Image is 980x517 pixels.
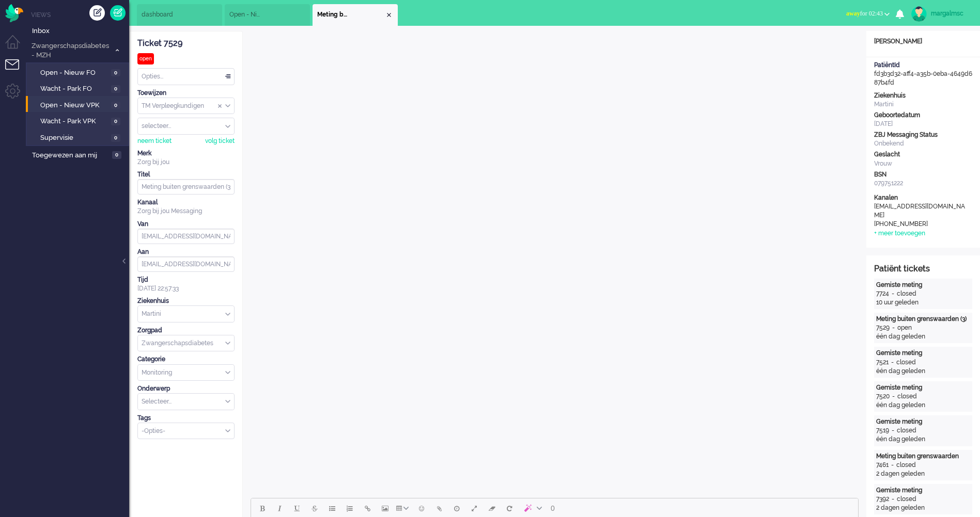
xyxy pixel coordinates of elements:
div: ZBJ Messaging Status [874,131,972,139]
button: Insert/edit link [359,499,376,517]
div: Kanalen [874,193,972,202]
a: Toegewezen aan mij 0 [30,149,129,160]
button: 0 [546,499,559,517]
span: 0 [111,102,120,109]
div: Select Tags [137,423,235,440]
button: Insert/edit image [376,499,394,517]
span: Wacht - Park FO [40,84,108,94]
div: Meting buiten grenswaarden (3) [876,315,970,324]
button: Numbered list [341,499,359,517]
div: [DATE] 22:57:33 [137,276,235,293]
div: Tags [137,414,235,423]
div: één dag geleden [876,401,970,410]
button: Add attachment [430,499,448,517]
img: flow_omnibird.svg [5,4,23,22]
span: Inbox [32,26,129,36]
div: Geslacht [874,150,972,159]
li: awayfor 02:43 [840,3,896,26]
div: [PHONE_NUMBER] [874,220,967,229]
div: Gemiste meting [876,486,970,495]
li: 7529 [313,4,398,26]
div: margalmsc [931,8,970,19]
a: Open - Nieuw FO 0 [30,67,128,78]
span: Wacht - Park VPK [40,117,108,126]
div: 7521 [876,358,889,367]
a: margalmsc [909,6,970,22]
div: - [889,358,896,367]
div: - [890,392,897,401]
div: fd3b3d32-aff4-a35b-0eba-4649d687b4fd [866,61,980,87]
a: Omnidesk [5,7,23,14]
div: closed [897,426,916,435]
div: - [889,495,897,504]
a: Quick Ticket [110,5,126,21]
img: avatar [911,6,927,22]
div: neem ticket [137,137,172,146]
div: - [890,324,897,332]
div: open [137,53,154,64]
div: Zorg bij jou Messaging [137,207,235,216]
div: Close tab [385,11,393,19]
div: - [889,426,897,435]
li: Views [31,10,129,19]
div: Ziekenhuis [137,297,235,305]
div: Martini [874,100,972,109]
span: Open - Nieuw VPK [40,101,108,110]
span: 0 [112,151,121,159]
button: AI [518,499,546,517]
li: Dashboard [137,4,222,26]
span: 0 [111,134,120,142]
span: 0 [551,504,555,512]
button: Delay message [448,499,465,517]
div: Geboortedatum [874,111,972,120]
a: Inbox [30,25,129,36]
div: Ticket 7529 [137,38,235,50]
div: closed [897,495,916,504]
div: Patiënt tickets [874,263,972,275]
div: één dag geleden [876,367,970,376]
button: Underline [288,499,306,517]
div: [DATE] [874,120,972,128]
div: Merk [137,149,235,158]
button: Clear formatting [483,499,501,517]
div: Onderwerp [137,384,235,393]
span: for 02:43 [846,10,883,17]
div: Gemiste meting [876,349,970,358]
div: Meting buiten grenswaarden [876,452,970,461]
div: 2 dagen geleden [876,470,970,478]
div: closed [896,461,916,470]
span: Supervisie [40,133,108,143]
button: Emoticons [413,499,430,517]
div: Zorg bij jou [137,158,235,167]
div: 2 dagen geleden [876,504,970,512]
div: Tijd [137,276,235,284]
div: Gemiste meting [876,281,970,289]
div: Titel [137,170,235,179]
div: 079751222 [874,179,972,188]
span: Zwangerschapsdiabetes - MZH [30,41,110,60]
div: PatiëntId [874,61,972,70]
div: Aan [137,248,235,256]
div: één dag geleden [876,332,970,341]
span: Open - Nieuw VPK [229,10,262,19]
div: 7461 [876,461,889,470]
span: away [846,10,860,17]
div: closed [896,358,916,367]
div: volg ticket [205,137,235,146]
span: 0 [111,69,120,77]
a: Wacht - Park FO 0 [30,83,128,94]
div: closed [897,392,917,401]
div: Categorie [137,355,235,364]
div: Van [137,220,235,229]
button: awayfor 02:43 [840,6,896,21]
div: Vrouw [874,159,972,168]
body: Rich Text Area. Press ALT-0 for help. [4,4,603,22]
a: Supervisie 0 [30,132,128,143]
div: - [889,289,897,298]
div: Gemiste meting [876,417,970,426]
button: Strikethrough [306,499,323,517]
div: 7724 [876,289,889,298]
div: - [889,461,896,470]
div: [PERSON_NAME] [866,37,980,46]
button: Table [394,499,413,517]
